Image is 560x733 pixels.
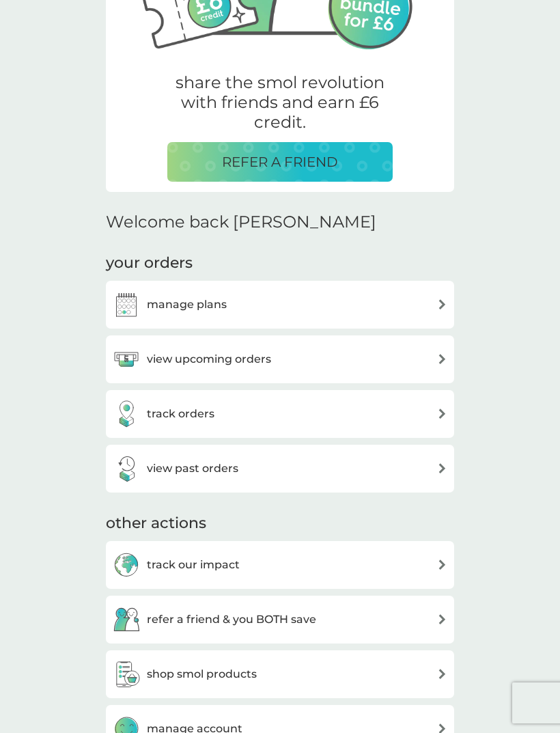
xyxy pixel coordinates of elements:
h3: your orders [106,253,193,274]
img: arrow right [437,559,447,570]
p: share the smol revolution with friends and earn £6 credit. [167,73,393,132]
h3: shop smol products [147,665,257,683]
img: arrow right [437,669,447,679]
img: arrow right [437,299,447,309]
h3: track our impact [147,556,240,574]
h3: other actions [106,513,206,534]
img: arrow right [437,463,447,473]
img: arrow right [437,409,447,419]
img: arrow right [437,614,447,624]
h3: view past orders [147,460,238,478]
p: REFER A FRIEND [222,151,338,173]
button: REFER A FRIEND [167,142,393,182]
h3: manage plans [147,296,227,314]
h3: view upcoming orders [147,350,271,368]
img: arrow right [437,354,447,364]
h3: refer a friend & you BOTH save [147,611,316,628]
h2: Welcome back [PERSON_NAME] [106,212,376,232]
h3: track orders [147,405,214,423]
